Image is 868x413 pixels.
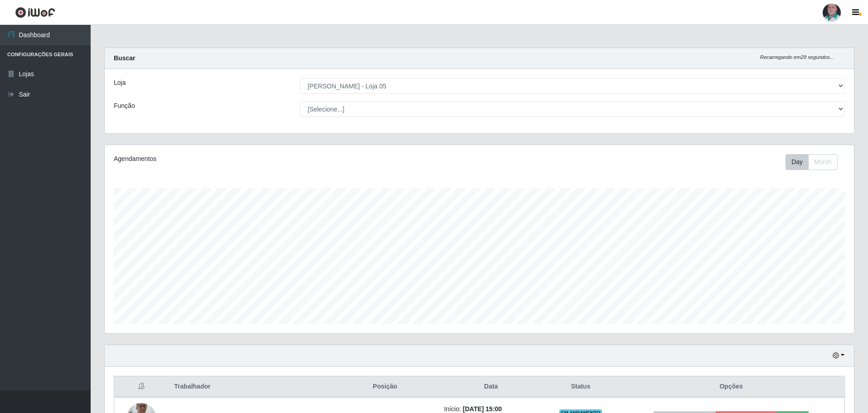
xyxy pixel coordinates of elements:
[331,376,439,398] th: Posição
[15,7,55,18] img: CoreUI Logo
[786,154,809,170] button: Day
[543,376,618,398] th: Status
[808,154,838,170] button: Month
[114,154,411,164] div: Agendamentos
[463,405,502,413] time: [DATE] 15:00
[618,376,844,398] th: Opções
[786,154,838,170] div: First group
[114,54,135,62] strong: Buscar
[169,376,331,398] th: Trabalhador
[439,376,543,398] th: Data
[760,54,834,60] i: Recarregando em 29 segundos...
[114,101,135,111] label: Função
[114,78,126,87] label: Loja
[786,154,845,170] div: Toolbar with button groups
